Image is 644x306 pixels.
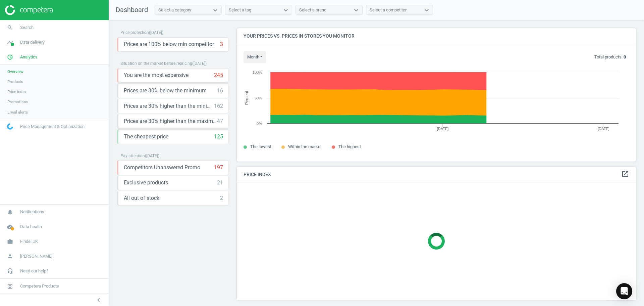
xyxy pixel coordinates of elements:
tspan: [DATE] [437,127,449,131]
i: search [4,21,16,34]
button: chevron_left [90,296,107,304]
i: notifications [4,206,16,218]
i: headset_mic [4,265,16,277]
p: Total products: [594,54,626,60]
span: Price Management & Optimization [20,124,85,130]
span: Price index [7,89,26,94]
span: Notifications [20,209,44,215]
i: timeline [4,36,16,49]
span: Need our help? [20,268,48,274]
i: work [4,235,16,248]
div: Select a tag [229,7,251,13]
div: 2 [220,194,223,202]
span: Exclusive products [124,179,168,186]
div: Select a category [158,7,191,13]
img: ajHJNr6hYgQAAAAASUVORK5CYII= [5,5,53,15]
span: ( [DATE] ) [145,154,159,158]
span: Dashboard [116,6,148,14]
span: The cheapest price [124,133,168,140]
span: Products [7,79,23,84]
div: Select a competitor [370,7,407,13]
span: Situation on the market before repricing [120,61,192,66]
span: Prices are 30% higher than the minimum [124,102,214,110]
span: Analytics [20,54,38,60]
span: Promotions [7,99,28,104]
span: Data health [20,224,42,230]
text: 50% [255,96,262,100]
span: Search [20,25,34,31]
div: Select a brand [299,7,326,13]
i: person [4,250,16,263]
span: Prices are 100% below min competitor [124,41,214,48]
text: 100% [253,70,262,74]
span: [PERSON_NAME] [20,253,52,259]
span: Email alerts [7,110,28,115]
span: You are the most expensive [124,72,189,79]
div: Open Intercom Messenger [616,283,632,299]
span: Findel UK [20,238,38,245]
span: Overview [7,69,23,74]
text: 0% [257,122,262,126]
img: wGWNvw8QSZomAAAAABJRU5ErkJggg== [7,123,13,130]
span: All out of stock [124,194,159,202]
span: Data delivery [20,39,45,45]
span: The lowest [250,144,271,149]
div: 21 [217,179,223,186]
button: month [244,51,266,63]
h4: Your prices vs. prices in stores you monitor [237,28,636,44]
div: 245 [214,72,223,79]
span: Prices are 30% below the minimum [124,87,207,94]
tspan: Percent [245,91,249,105]
h4: Price Index [237,167,636,182]
tspan: [DATE] [598,127,609,131]
div: 3 [220,41,223,48]
div: 47 [217,118,223,125]
span: Competera Products [20,283,59,289]
a: open_in_new [621,170,629,179]
div: 162 [214,102,223,110]
i: open_in_new [621,170,629,178]
div: 125 [214,133,223,140]
i: chevron_left [95,296,103,304]
div: 16 [217,87,223,94]
i: cloud_done [4,220,16,233]
span: Competitors Unanswered Promo [124,164,200,171]
span: ( [DATE] ) [192,61,207,66]
span: Pay attention [120,154,145,158]
div: 197 [214,164,223,171]
b: 0 [624,54,626,59]
span: ( [DATE] ) [149,30,163,35]
span: Within the market [288,144,322,149]
span: Price protection [120,30,149,35]
span: Prices are 30% higher than the maximal [124,118,217,125]
i: pie_chart_outlined [4,51,16,63]
span: The highest [338,144,361,149]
